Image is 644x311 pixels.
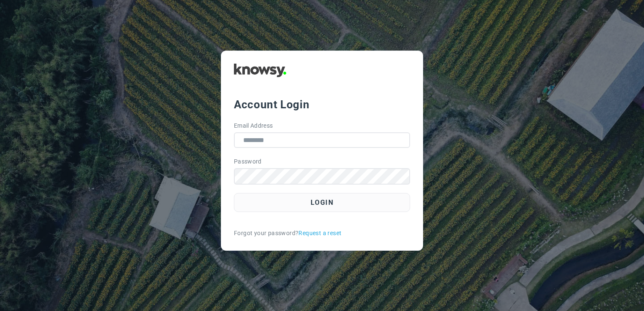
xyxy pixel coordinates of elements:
[234,97,410,112] div: Account Login
[234,157,262,166] label: Password
[234,229,410,238] div: Forgot your password?
[298,229,341,238] a: Request a reset
[234,121,273,130] label: Email Address
[234,193,410,212] button: Login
